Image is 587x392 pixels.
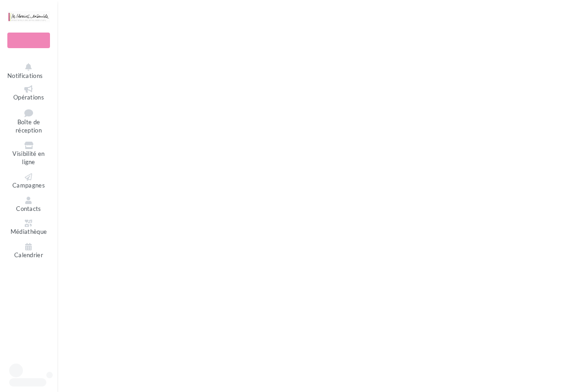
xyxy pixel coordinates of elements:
[7,195,50,215] a: Contacts
[16,118,42,134] span: Boîte de réception
[12,150,44,166] span: Visibilité en ligne
[14,251,43,259] span: Calendrier
[7,218,50,237] a: Médiathèque
[7,140,50,168] a: Visibilité en ligne
[11,228,47,235] span: Médiathèque
[7,72,43,79] span: Notifications
[7,171,50,191] a: Campagnes
[12,182,45,189] span: Campagnes
[13,94,44,101] span: Opérations
[7,83,50,103] a: Opérations
[7,107,50,136] a: Boîte de réception
[7,33,50,48] div: Nouvelle campagne
[16,205,41,212] span: Contacts
[7,241,50,261] a: Calendrier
